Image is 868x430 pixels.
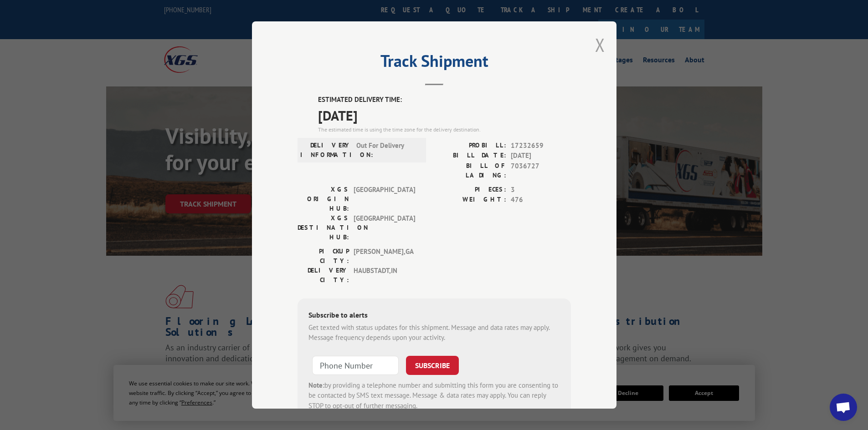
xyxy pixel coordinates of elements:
[434,185,506,195] label: PIECES:
[318,126,571,134] div: The estimated time is using the time zone for the delivery destination.
[354,185,415,213] span: [GEOGRAPHIC_DATA]
[434,195,506,205] label: WEIGHT:
[318,95,571,105] label: ESTIMATED DELIVERY TIME:
[354,266,415,285] span: HAUBSTADT , IN
[298,247,349,266] label: PICKUP CITY:
[298,266,349,285] label: DELIVERY CITY:
[830,394,857,421] div: Open chat
[406,356,459,375] button: SUBSCRIBE
[511,151,571,161] span: [DATE]
[312,356,399,375] input: Phone Number
[511,161,571,180] span: 7036727
[434,161,506,180] label: BILL OF LADING:
[595,33,605,57] button: Close modal
[354,247,415,266] span: [PERSON_NAME] , GA
[298,185,349,213] label: XGS ORIGIN HUB:
[308,381,324,390] strong: Note:
[298,213,349,242] label: XGS DESTINATION HUB:
[300,141,352,160] label: DELIVERY INFORMATION:
[354,213,415,242] span: [GEOGRAPHIC_DATA]
[308,380,560,411] div: by providing a telephone number and submitting this form you are consenting to be contacted by SM...
[308,323,560,343] div: Get texted with status updates for this shipment. Message and data rates may apply. Message frequ...
[318,105,571,126] span: [DATE]
[511,195,571,205] span: 476
[298,55,571,72] h2: Track Shipment
[511,185,571,195] span: 3
[308,309,560,323] div: Subscribe to alerts
[434,141,506,151] label: PROBILL:
[356,141,418,160] span: Out For Delivery
[511,141,571,151] span: 17232659
[434,151,506,161] label: BILL DATE:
